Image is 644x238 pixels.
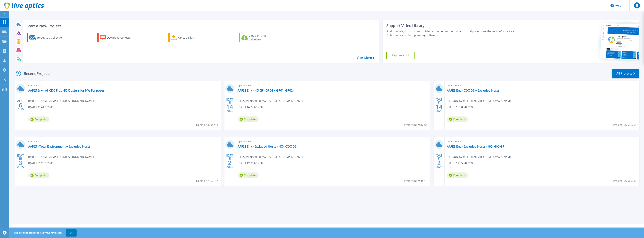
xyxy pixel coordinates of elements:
span: Complete [447,172,468,178]
div: Find tutorials, instructional guides and other support videos to help you make the most of your L... [386,30,520,37]
a: View More [357,56,374,60]
div: Download Collector [107,34,137,41]
span: 2 [228,161,231,164]
span: Project ID: 2962187 [195,179,218,183]
span: 3 [19,161,22,164]
span: Optical Prime [28,140,218,144]
h3: Start a New Project [27,24,374,28]
span: [PERSON_NAME] , [EMAIL_ADDRESS][DOMAIN_NAME] [28,99,94,103]
div: [DATE] 2025 [435,154,443,168]
span: [PERSON_NAME] , [EMAIL_ADDRESS][DOMAIN_NAME] [447,99,512,103]
span: Project ID: 2976054 [404,123,427,127]
span: Complete [238,172,259,178]
a: AAFES Env - Excluded Hosts - HQ->HQ GP [447,145,504,148]
span: Optical Prime [447,140,637,144]
span: 6 [19,104,22,107]
div: Support Video Library [386,23,520,28]
span: Optical Prime [238,140,428,144]
a: AAFES Env - Excluded Hosts - HQ->CDC DB [238,145,297,148]
span: [PERSON_NAME] , [EMAIL_ADDRESS][DOMAIN_NAME] [28,155,94,159]
a: Upload Files [168,33,210,42]
span: [DATE] 12:08 (-05:00) [238,161,263,165]
span: Complete [28,116,49,122]
div: [DATE] 2025 [17,154,24,168]
span: Complete [447,116,468,122]
div: Upload Files [178,34,208,41]
span: 14 [226,105,233,108]
span: Complete [28,172,49,178]
span: Optical Prime [447,84,637,88]
div: [DATE] 2025 [226,98,233,112]
a: All Projects [612,69,639,78]
span: [PERSON_NAME] , [EMAIL_ADDRESS][DOMAIN_NAME] [447,155,512,159]
div: [DATE] 2025 [226,154,233,168]
span: [DATE] 15:50 (-05:00) [447,105,473,109]
span: [DATE] 16:27 (-05:00) [238,105,263,109]
span: This site uses cookies to track your navigation. [10,229,77,236]
a: Explore Now! [386,52,415,59]
span: Project ID: 2960815 [404,179,427,183]
span: [DATE] 09:44 (-05:00) [28,105,54,109]
span: 14 [436,105,442,108]
a: AAFES Env - CDC DB + Excluded Hosts [447,89,499,92]
a: Download Collector [97,33,139,42]
span: [DATE] 11:20 (-05:00) [28,161,54,165]
div: Recent Projects [14,69,56,78]
span: Complete [238,116,259,122]
button: OK [66,229,77,236]
div: AUG 2025 [17,98,24,112]
a: AAFES Env - All CDC Plus HQ Clusters for NW Purposes [28,89,104,92]
span: Project ID: 3004788 [195,123,218,127]
span: [PERSON_NAME] , [EMAIL_ADDRESS][DOMAIN_NAME] [238,99,303,103]
span: [PERSON_NAME] , [EMAIL_ADDRESS][DOMAIN_NAME] [238,155,303,159]
a: Request a Collection [27,33,68,42]
div: Cloud Pricing Calculator [249,34,279,41]
span: Project ID: 2960737 [613,179,637,183]
span: 2 [437,161,441,164]
a: Cloud Pricing Calculator [239,33,280,42]
span: Optical Prime [28,84,218,88]
span: [DATE] 11:05 (-05:00) [447,161,473,165]
span: JB [635,4,638,7]
a: AAFES Env - HQ GP (GP04 + GP01, GP02) [238,89,294,92]
a: AAFES - Total Environment + Excluded Hosts [28,145,90,148]
div: Request a Collection [37,34,67,41]
div: [DATE] 2025 [435,98,443,112]
span: Optical Prime [238,84,428,88]
span: Project ID: 2976008 [613,123,637,127]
